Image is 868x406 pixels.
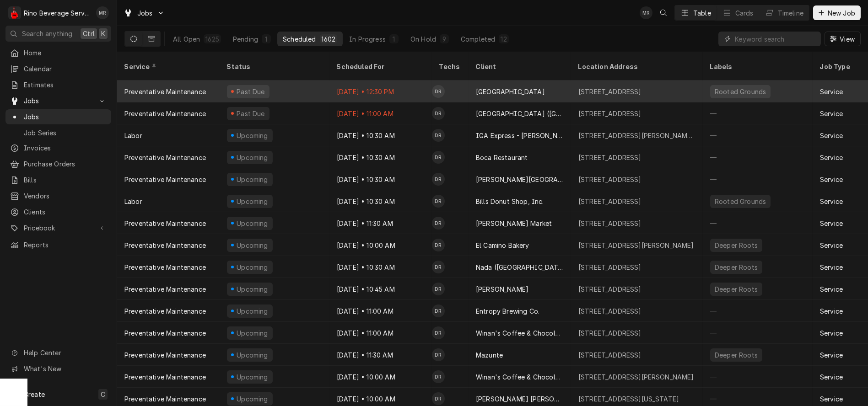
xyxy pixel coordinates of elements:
[432,261,445,273] div: DR
[432,326,445,339] div: DR
[24,223,93,233] span: Pricebook
[703,102,813,124] div: —
[820,175,843,184] div: Service
[820,87,843,96] div: Service
[236,240,270,250] div: Upcoming
[24,8,91,18] div: Rino Beverage Service
[703,366,813,388] div: —
[578,219,642,228] div: [STREET_ADDRESS]
[820,62,864,71] div: Job Type
[329,168,432,190] div: [DATE] • 10:30 AM
[820,131,843,140] div: Service
[22,29,72,38] span: Search anything
[640,6,652,19] div: Melissa Rinehart's Avatar
[476,350,503,360] div: Mazunte
[329,190,432,212] div: [DATE] • 10:30 AM
[5,140,111,155] a: Invoices
[236,197,270,206] div: Upcoming
[714,197,767,206] div: Rooted Grounds
[820,350,843,360] div: Service
[578,109,642,118] div: [STREET_ADDRESS]
[349,34,386,44] div: In Progress
[432,85,445,98] div: DR
[236,109,266,118] div: Past Due
[432,107,445,120] div: Damon Rinehart's Avatar
[578,131,695,140] div: [STREET_ADDRESS][PERSON_NAME][PERSON_NAME]
[439,62,461,71] div: Techs
[432,348,445,361] div: Damon Rinehart's Avatar
[329,256,432,278] div: [DATE] • 10:30 AM
[124,372,206,382] div: Preventative Maintenance
[714,262,759,272] div: Deeper Roots
[5,237,111,252] a: Reports
[8,6,21,19] div: Rino Beverage Service's Avatar
[124,284,206,294] div: Preventative Maintenance
[578,328,642,338] div: [STREET_ADDRESS]
[236,219,270,228] div: Upcoming
[820,372,843,382] div: Service
[24,364,106,374] span: What's New
[432,283,445,295] div: Damon Rinehart's Avatar
[24,80,107,90] span: Estimates
[264,34,269,44] div: 1
[578,394,679,404] div: [STREET_ADDRESS][US_STATE]
[329,366,432,388] div: [DATE] • 10:00 AM
[173,34,200,44] div: All Open
[329,212,432,234] div: [DATE] • 11:30 AM
[432,392,445,405] div: Damon Rinehart's Avatar
[24,348,106,358] span: Help Center
[124,62,210,71] div: Service
[432,129,445,142] div: Damon Rinehart's Avatar
[124,394,206,404] div: Preventative Maintenance
[432,239,445,251] div: DR
[124,350,206,360] div: Preventative Maintenance
[820,240,843,250] div: Service
[5,109,111,124] a: Jobs
[96,6,109,19] div: MR
[24,48,107,58] span: Home
[227,62,320,71] div: Status
[24,159,107,169] span: Purchase Orders
[820,219,843,228] div: Service
[337,62,423,71] div: Scheduled For
[236,394,270,404] div: Upcoming
[476,175,564,184] div: [PERSON_NAME][GEOGRAPHIC_DATA]
[578,306,642,316] div: [STREET_ADDRESS]
[476,131,564,140] div: IGA Express - [PERSON_NAME]
[476,62,562,71] div: Client
[101,29,105,38] span: K
[432,370,445,383] div: Damon Rinehart's Avatar
[432,326,445,339] div: Damon Rinehart's Avatar
[124,153,206,162] div: Preventative Maintenance
[476,197,544,206] div: Bills Donut Shop, Inc.
[5,125,111,140] a: Job Series
[476,328,564,338] div: Winan's Coffee & Chocolate (Celina)
[432,195,445,208] div: DR
[329,102,432,124] div: [DATE] • 11:00 AM
[5,345,111,360] a: Go to Help Center
[578,262,642,272] div: [STREET_ADDRESS]
[838,34,857,44] span: View
[432,392,445,405] div: DR
[778,8,803,18] div: Timeline
[329,322,432,344] div: [DATE] • 11:00 AM
[461,34,495,44] div: Completed
[432,107,445,120] div: DR
[24,96,93,106] span: Jobs
[329,124,432,146] div: [DATE] • 10:30 AM
[233,34,258,44] div: Pending
[236,350,270,360] div: Upcoming
[24,128,107,138] span: Job Series
[24,207,107,217] span: Clients
[410,34,436,44] div: On Hold
[578,197,642,206] div: [STREET_ADDRESS]
[236,175,270,184] div: Upcoming
[124,109,206,118] div: Preventative Maintenance
[124,328,206,338] div: Preventative Maintenance
[83,29,95,38] span: Ctrl
[329,344,432,366] div: [DATE] • 11:30 AM
[442,34,447,44] div: 9
[432,370,445,383] div: DR
[476,87,545,96] div: [GEOGRAPHIC_DATA]
[432,239,445,251] div: Damon Rinehart's Avatar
